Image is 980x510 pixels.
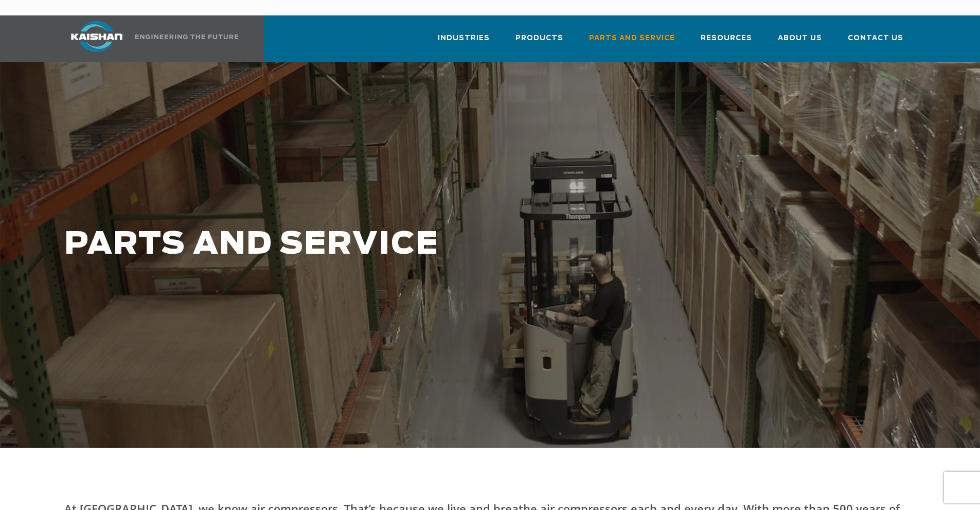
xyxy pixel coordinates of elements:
[58,21,135,52] img: kaishan logo
[848,25,903,60] a: Contact Us
[515,32,563,44] span: Products
[778,25,822,60] a: About Us
[58,15,240,62] a: Kaishan USA
[135,34,238,39] img: Engineering the future
[701,25,752,60] a: Resources
[515,25,563,60] a: Products
[438,32,490,44] span: Industries
[848,32,903,44] span: Contact Us
[438,25,490,60] a: Industries
[589,32,675,44] span: Parts and Service
[778,32,822,44] span: About Us
[701,32,752,44] span: Resources
[589,25,675,60] a: Parts and Service
[64,227,772,262] h1: PARTS AND SERVICE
